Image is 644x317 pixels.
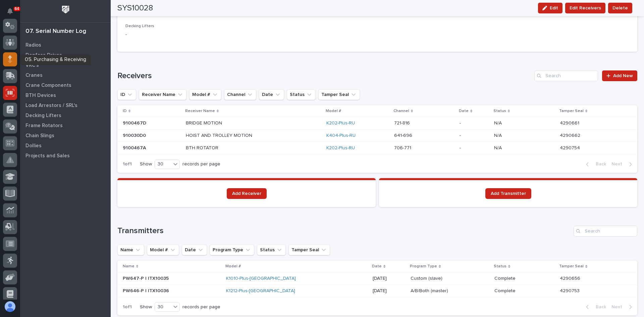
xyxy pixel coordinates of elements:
span: Edit [550,5,558,11]
button: Date [259,89,284,100]
a: K404-Plus-RU [326,133,356,139]
button: Program Type [210,245,254,255]
a: BTH Devices [20,90,111,100]
input: Search [574,226,637,236]
p: - [460,120,488,126]
button: Delete [608,3,632,13]
span: Next [611,161,626,167]
h1: Receivers [117,71,532,81]
p: A/B/Both (master) [411,287,449,294]
p: N/A [494,119,503,126]
a: Projects and Sales [20,151,111,161]
h2: SYS10028 [117,3,153,13]
p: PW646-P | ITX10036 [123,287,170,294]
h1: Transmitters [117,226,571,236]
a: VRC's [20,60,111,70]
p: 721-816 [394,119,411,126]
button: Receiver Name [139,89,186,100]
a: Dollies [20,141,111,151]
p: Crane Components [25,83,71,89]
span: Delete [612,4,628,12]
div: 07. Serial Number Log [25,28,86,35]
p: 1 of 1 [117,299,137,315]
span: Back [592,161,606,167]
p: 706-771 [394,144,413,151]
p: Tamper Seal [559,107,584,115]
button: Notifications [3,4,17,18]
a: Add Transmitter [485,188,531,199]
p: BTH Devices [25,93,56,99]
p: 64 [15,6,19,11]
a: Add New [602,70,637,81]
p: Name [123,263,135,270]
p: - [460,145,488,151]
p: N/A [494,144,503,151]
span: Back [592,304,606,310]
p: Show [140,304,152,310]
a: Danfoss Drives [20,50,111,60]
a: Crane Components [20,80,111,90]
button: Next [609,304,637,310]
a: Load Arrestors / SRL's [20,100,111,110]
p: Status [493,107,506,115]
p: Model # [225,263,241,270]
tr: 9100467D9100467D BRIDGE MOTIONBRIDGE MOTION K202-Plus-RU 721-816721-816 -N/AN/A 42906614290661 [117,117,637,129]
button: Edit Receivers [565,3,605,13]
p: Decking Lifters [25,113,61,119]
button: Edit [538,3,562,13]
p: 9100467D [123,119,148,126]
button: Date [182,245,207,255]
a: Chain Slings [20,130,111,141]
p: Load Arrestors / SRL's [25,103,77,109]
p: BTH ROTATOR [186,144,220,151]
p: Model # [326,107,341,115]
button: Status [287,89,316,100]
span: Add Transmitter [491,191,526,196]
p: HOIST AND TROLLEY MOTION [186,131,254,139]
div: 30 [155,304,171,311]
a: Add Receiver [227,188,267,199]
p: Cranes [25,72,43,78]
p: 4290662 [560,131,582,139]
div: 30 [155,161,171,168]
tr: 910030D0910030D0 HOIST AND TROLLEY MOTIONHOIST AND TROLLEY MOTION K404-Plus-RU 641-696641-696 -N/... [117,129,637,142]
p: PW647-P | ITX10035 [123,274,170,281]
p: Custom (slave) [411,274,444,281]
img: Workspace Logo [59,3,72,16]
button: ID [117,89,136,100]
button: Back [581,304,609,310]
a: K1212-Plus-[GEOGRAPHIC_DATA] [226,288,295,294]
button: Back [581,161,609,167]
span: Add New [613,73,633,78]
button: Status [257,245,286,255]
p: 9100467A [123,144,147,151]
p: Status [494,263,506,270]
p: [DATE] [373,276,405,281]
button: Tamper Seal [318,89,360,100]
span: Decking Lifters [125,24,154,28]
span: Next [611,304,626,310]
p: 1 of 1 [117,156,137,172]
input: Search [534,70,598,81]
a: Radios [20,40,111,50]
p: Channel [393,107,409,115]
p: Program Type [410,263,437,270]
p: 4290656 [560,274,582,281]
p: Complete [494,287,517,294]
button: Channel [224,89,256,100]
p: BRIDGE MOTION [186,119,223,126]
p: Danfoss Drives [25,52,62,58]
div: Notifications64 [8,8,17,19]
p: Projects and Sales [25,153,70,159]
span: Edit Receivers [570,4,601,12]
p: 641-696 [394,131,414,139]
button: users-avatar [3,300,17,314]
a: Decking Lifters [20,110,111,120]
p: Dollies [25,143,42,149]
p: N/A [494,131,503,139]
button: Model # [147,245,179,255]
a: K202-Plus-RU [326,145,355,151]
span: Add Receiver [232,191,261,196]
